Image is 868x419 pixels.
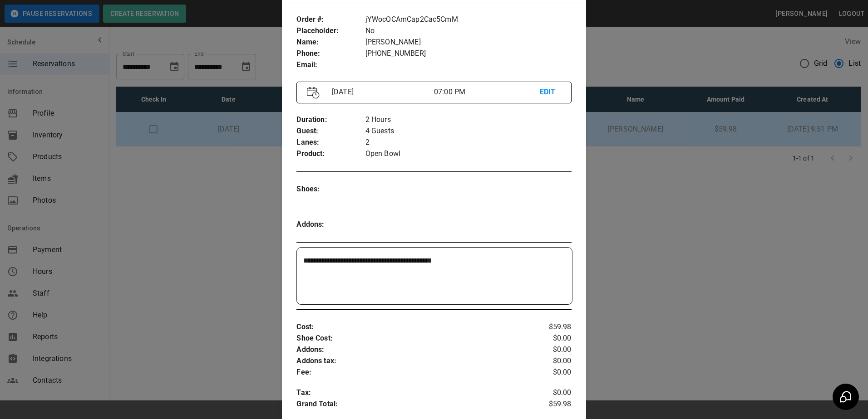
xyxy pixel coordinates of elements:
[296,387,525,399] p: Tax :
[540,87,561,98] p: EDIT
[526,333,572,344] p: $0.00
[526,356,572,367] p: $0.00
[296,148,365,160] p: Product :
[328,87,434,97] p: [DATE]
[365,126,572,137] p: 4 Guests
[296,37,365,48] p: Name :
[365,48,572,59] p: [PHONE_NUMBER]
[365,148,572,160] p: Open Bowl
[526,344,572,356] p: $0.00
[296,25,365,37] p: Placeholder :
[296,126,365,137] p: Guest :
[526,387,572,399] p: $0.00
[296,137,365,148] p: Lanes :
[296,59,365,71] p: Email :
[296,367,525,378] p: Fee :
[365,114,572,126] p: 2 Hours
[296,114,365,126] p: Duration :
[526,367,572,378] p: $0.00
[365,25,572,37] p: No
[434,87,540,97] p: 07:00 PM
[365,14,572,25] p: jYWocOCAmCap2Cac5CmM
[296,344,525,356] p: Addons :
[296,356,525,367] p: Addons tax :
[365,37,572,48] p: [PERSON_NAME]
[296,14,365,25] p: Order # :
[296,48,365,59] p: Phone :
[296,219,365,230] p: Addons :
[365,137,572,148] p: 2
[296,399,525,412] p: Grand Total :
[296,333,525,344] p: Shoe Cost :
[296,184,365,195] p: Shoes :
[296,322,525,333] p: Cost :
[526,322,572,333] p: $59.98
[307,87,320,99] img: Vector
[526,399,572,412] p: $59.98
